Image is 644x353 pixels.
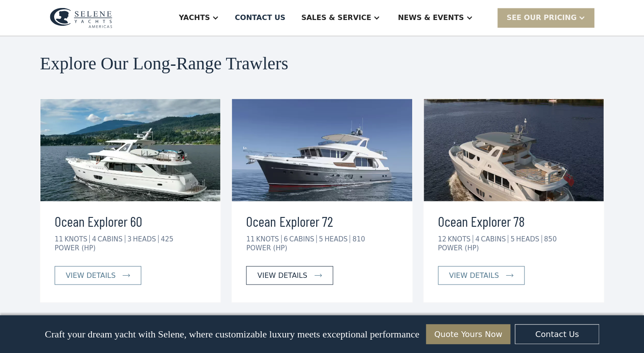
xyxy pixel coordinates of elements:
div: KNOTS [448,235,473,243]
div: POWER (HP) [55,244,95,252]
div: 3 [127,235,132,243]
a: view details [438,266,525,285]
div: SEE Our Pricing [497,8,594,27]
div: HEADS [516,235,542,243]
div: KNOTS [64,235,90,243]
a: Contact Us [515,324,599,344]
div: HEADS [133,235,159,243]
div: CABINS [98,235,125,243]
a: view details [55,266,141,285]
img: icon [123,273,130,277]
img: icon [506,273,513,277]
h3: Ocean Explorer 60 [55,210,206,231]
div: CABINS [289,235,317,243]
div: view details [257,270,307,281]
div: CABINS [481,235,508,243]
div: KNOTS [256,235,281,243]
div: HEADS [324,235,350,243]
h3: Ocean Explorer 72 [246,210,398,231]
div: 810 [352,235,365,243]
div: view details [449,270,499,281]
div: News & EVENTS [398,12,464,23]
div: SEE Our Pricing [506,12,576,23]
a: view details [246,266,333,285]
h2: Explore Our Long-Range Trawlers [40,54,604,73]
div: Contact US [235,12,286,23]
p: Craft your dream yacht with Selene, where customizable luxury meets exceptional performance [45,329,419,340]
div: 4 [92,235,96,243]
img: icon [314,273,322,277]
div: POWER (HP) [438,244,479,252]
div: 425 [161,235,174,243]
div: 6 [284,235,288,243]
div: POWER (HP) [246,244,287,252]
div: Sales & Service [301,12,371,23]
div: 4 [475,235,480,243]
h3: Ocean Explorer 78 [438,210,589,231]
div: 11 [246,235,254,243]
div: view details [66,270,115,281]
div: 5 [510,235,515,243]
div: 12 [438,235,446,243]
img: logo [50,8,112,28]
div: 5 [319,235,323,243]
div: Yachts [179,12,210,23]
a: Quote Yours Now [426,324,510,344]
div: 11 [55,235,63,243]
div: 850 [544,235,557,243]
